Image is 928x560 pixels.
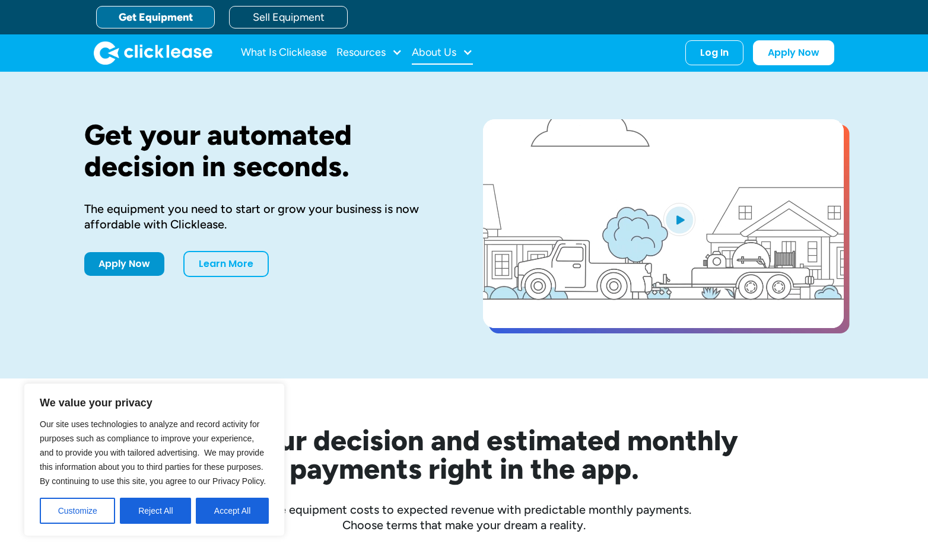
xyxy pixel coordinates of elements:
[84,201,445,232] div: The equipment you need to start or grow your business is now affordable with Clicklease.
[84,119,445,182] h1: Get your automated decision in seconds.
[132,426,796,483] h2: See your decision and estimated monthly payments right in the app.
[412,41,473,65] div: About Us
[229,6,348,28] a: Sell Equipment
[96,6,215,28] a: Get Equipment
[40,419,266,486] span: Our site uses technologies to analyze and record activity for purposes such as compliance to impr...
[24,383,285,536] div: We value your privacy
[94,41,212,65] a: home
[700,47,729,59] div: Log In
[241,41,327,65] a: What Is Clicklease
[120,498,191,524] button: Reject All
[483,119,844,328] a: open lightbox
[40,498,115,524] button: Customize
[183,251,269,277] a: Learn More
[336,41,402,65] div: Resources
[663,203,695,236] img: Blue play button logo on a light blue circular background
[84,502,844,533] div: Compare equipment costs to expected revenue with predictable monthly payments. Choose terms that ...
[40,396,269,410] p: We value your privacy
[753,40,834,65] a: Apply Now
[84,252,164,276] a: Apply Now
[94,41,212,65] img: Clicklease logo
[196,498,269,524] button: Accept All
